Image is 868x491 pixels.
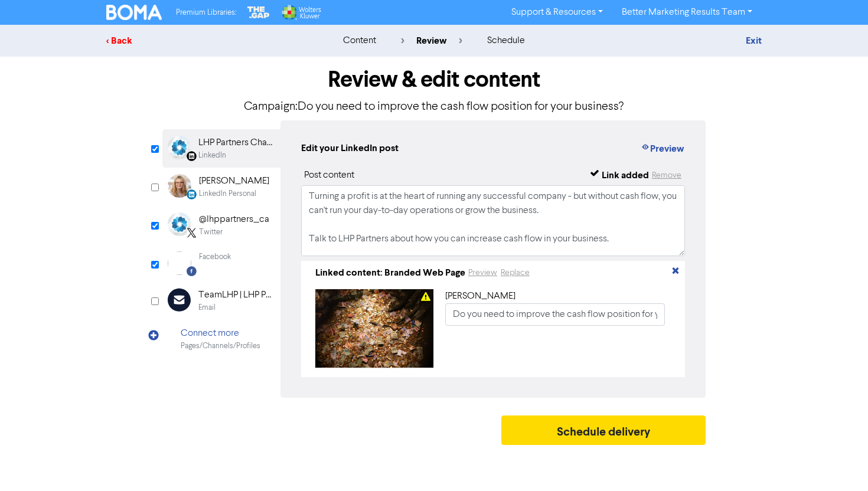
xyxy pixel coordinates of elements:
img: LinkedinPersonal [168,174,191,198]
button: Replace [500,266,530,280]
a: Preview [468,268,498,277]
div: schedule [487,34,525,48]
img: Wolters Kluwer [280,5,321,20]
div: Edit your LinkedIn post [301,141,399,156]
img: BOMA Logo [106,5,162,20]
div: review [401,34,462,48]
img: Linkedin [168,136,191,159]
div: Email [198,302,216,313]
img: Facebook [168,251,191,275]
div: Facebook [199,251,231,263]
div: LinkedinPersonal [PERSON_NAME]LinkedIn Personal [162,168,280,206]
div: Post content [304,168,354,182]
div: content [343,34,376,48]
a: Better Marketing Results Team [612,3,762,22]
div: LinkedIn [198,150,226,161]
a: Exit [746,35,762,47]
div: Connect more [181,326,260,341]
div: Linkedin LHP Partners Chartered AccountantsLinkedIn [162,129,280,168]
button: Preview [640,141,685,156]
div: Link added [602,168,649,182]
div: Linked content: Branded Web Page [315,266,465,280]
div: Pages/Channels/Profiles [181,341,260,352]
div: TeamLHP | LHP Partners Chartered Accountants [198,288,274,302]
div: @lhppartners_ca [199,212,269,227]
iframe: Chat Widget [716,364,868,491]
div: Facebook Facebook [162,245,280,281]
div: LinkedIn Personal [199,188,256,199]
button: Preview [468,266,498,280]
button: Remove [651,168,682,182]
img: The Gap [246,5,272,20]
button: Schedule delivery [501,415,706,445]
img: Twitter [168,212,191,236]
span: Premium Libraries: [176,9,236,17]
div: Connect morePages/Channels/Profiles [162,320,280,358]
h1: Review & edit content [162,66,706,93]
a: Support & Resources [502,3,612,22]
div: Twitter@lhppartners_caTwitter [162,206,280,244]
div: Twitter [199,227,223,238]
textarea: Turning a profit is at the heart of running any successful company - but without cash flow, you c... [301,185,685,256]
div: TeamLHP | LHP Partners Chartered AccountantsEmail [162,281,280,320]
div: [PERSON_NAME] [199,174,269,188]
div: [PERSON_NAME] [445,289,665,303]
div: LHP Partners Chartered Accountants [198,136,274,150]
div: < Back [106,34,313,48]
img: 1wXBKQsg2eO7Vqh45oDB5a-a-pile-of-money-sitting-on-top-of-a-pile-of-coins-zbuMQIfah0Q.jpg [315,289,433,368]
p: Campaign: Do you need to improve the cash flow position for your business? [162,98,706,116]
